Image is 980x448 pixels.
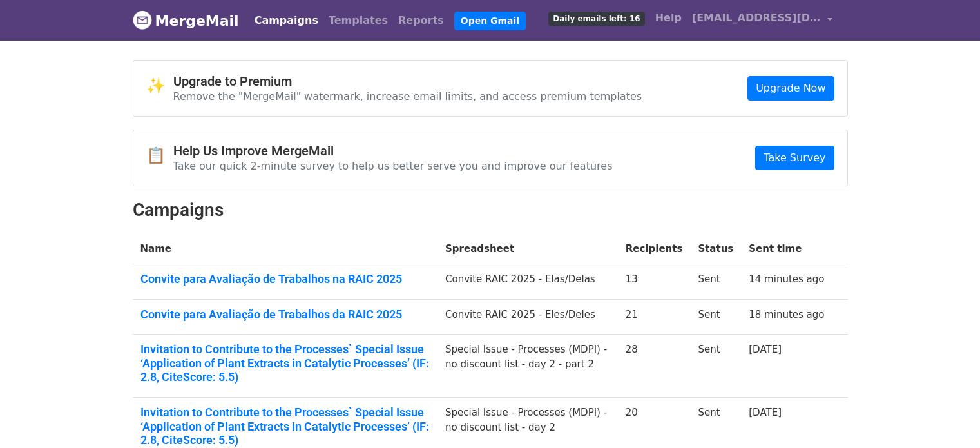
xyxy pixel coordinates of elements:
[747,76,834,101] a: Upgrade Now
[749,273,824,285] a: 14 minutes ago
[690,264,741,300] td: Sent
[916,386,980,448] div: Widget de chat
[618,335,691,398] td: 28
[618,234,691,264] th: Recipients
[173,143,613,159] h4: Help Us Improve MergeMail
[543,5,649,31] a: Daily emails left: 16
[133,199,848,221] h2: Campaigns
[133,10,152,30] img: MergeMail logo
[690,335,741,398] td: Sent
[437,335,618,398] td: Special Issue - Processes (MDPI) - no discount list - day 2 - part 2
[133,234,438,264] th: Name
[916,386,980,448] iframe: Chat Widget
[618,264,691,300] td: 13
[454,12,526,30] a: Open Gmail
[173,159,613,173] p: Take our quick 2-minute survey to help us better serve you and improve our features
[650,5,687,31] a: Help
[393,8,449,34] a: Reports
[140,342,430,384] a: Invitation to Contribute to the Processes` Special Issue ‘Application of Plant Extracts in Cataly...
[437,234,618,264] th: Spreadsheet
[687,5,838,35] a: [EMAIL_ADDRESS][DOMAIN_NAME]
[692,10,821,26] span: [EMAIL_ADDRESS][DOMAIN_NAME]
[140,307,430,322] a: Convite para Avaliação de Trabalhos da RAIC 2025
[755,146,834,170] a: Take Survey
[146,146,173,165] span: 📋
[146,77,173,95] span: ✨
[741,234,832,264] th: Sent time
[749,344,782,355] a: [DATE]
[140,405,430,447] a: Invitation to Contribute to the Processes` Special Issue ‘Application of Plant Extracts in Cataly...
[749,309,824,320] a: 18 minutes ago
[249,8,323,34] a: Campaigns
[173,73,642,89] h4: Upgrade to Premium
[618,299,691,335] td: 21
[690,299,741,335] td: Sent
[323,8,393,34] a: Templates
[437,264,618,300] td: Convite RAIC 2025 - Elas/Delas
[140,272,430,286] a: Convite para Avaliação de Trabalhos na RAIC 2025
[548,12,644,26] span: Daily emails left: 16
[173,90,642,103] p: Remove the "MergeMail" watermark, increase email limits, and access premium templates
[690,234,741,264] th: Status
[133,7,239,34] a: MergeMail
[437,299,618,335] td: Convite RAIC 2025 - Eles/Deles
[749,407,782,418] a: [DATE]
